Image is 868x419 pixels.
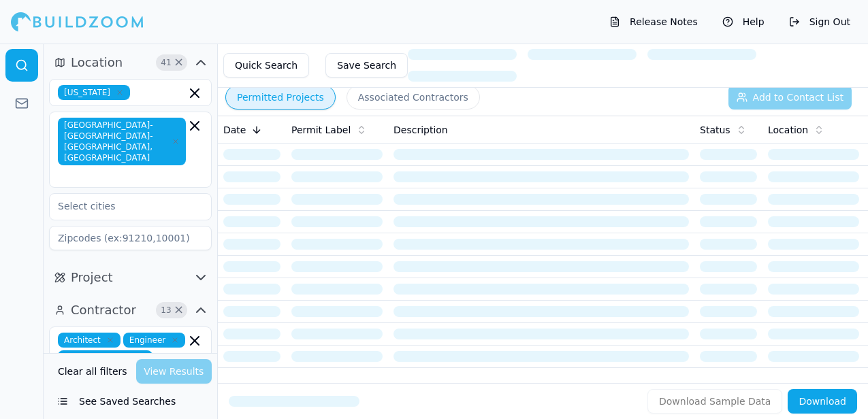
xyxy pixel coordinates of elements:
[325,53,408,78] button: Save Search
[49,226,212,250] input: Zipcodes (ex:91210,10001)
[223,123,246,137] span: Date
[50,194,194,218] input: Select cities
[49,299,212,321] button: Contractor13Clear Contractor filters
[49,389,212,414] button: See Saved Searches
[49,52,212,73] button: Location41Clear Location filters
[602,11,705,33] button: Release Notes
[393,123,448,137] span: Description
[58,350,152,365] span: Interior Designer
[58,333,120,348] span: Architect
[71,268,113,287] span: Project
[782,11,857,33] button: Sign Out
[159,56,173,69] span: 41
[223,53,309,78] button: Quick Search
[58,85,130,100] span: [US_STATE]
[716,11,771,33] button: Help
[347,85,480,110] button: Associated Contractors
[700,123,730,137] span: Status
[58,118,186,165] span: [GEOGRAPHIC_DATA]-[GEOGRAPHIC_DATA]-[GEOGRAPHIC_DATA], [GEOGRAPHIC_DATA]
[174,59,184,66] span: Clear Location filters
[768,123,808,137] span: Location
[291,123,351,137] span: Permit Label
[123,333,185,348] span: Engineer
[174,307,184,314] span: Clear Contractor filters
[159,303,173,317] span: 13
[71,53,123,72] span: Location
[788,389,857,414] button: Download
[49,267,212,288] button: Project
[54,359,131,384] button: Clear all filters
[71,301,136,320] span: Contractor
[225,85,336,110] button: Permitted Projects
